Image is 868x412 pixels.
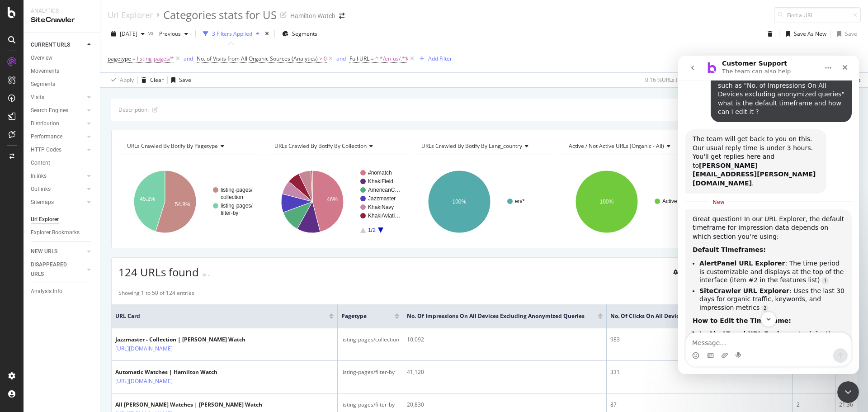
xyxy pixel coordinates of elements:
button: Segments [278,27,321,41]
text: 46% [326,196,337,203]
button: Gif picker [28,296,36,303]
div: CURRENT URLS [31,40,70,50]
div: Automatic Watches | Hamilton Watch [115,368,217,376]
a: DISAPPEARED URLS [31,260,85,279]
a: Analysis Info [31,287,94,296]
a: Sitemaps [31,198,85,207]
div: listing-pages/collection [341,336,399,344]
text: listing-pages/ [221,203,253,209]
button: Create alert [670,265,712,279]
div: listing-pages/filter-by [341,368,399,376]
div: Apply [120,76,134,84]
button: Clear [138,73,164,87]
div: Segments [31,80,55,89]
div: 2 [797,401,831,409]
svg: A chart. [266,162,407,241]
a: Search Engines [31,106,85,115]
div: Performance [31,132,62,142]
div: Save As New [794,30,826,38]
span: No. of Clicks On All Devices excluding anonymized queries [610,312,771,320]
div: 10,092 [407,336,603,344]
b: AlertPanel URL Explorer [21,204,107,211]
a: Url Explorer [108,10,153,20]
span: pagetype [108,55,131,62]
svg: A chart. [560,162,702,241]
h4: Active / Not Active URLs [567,139,695,153]
text: 45.2% [140,196,155,202]
span: URL Card [115,312,327,320]
text: KhakiAviati… [368,213,400,219]
a: Explorer Bookmarks [31,228,94,237]
a: HTTP Codes [31,145,85,155]
div: Jazzmaster - Collection | [PERSON_NAME] Watch [115,336,245,344]
div: listing-pages/filter-by [341,401,399,409]
div: Save [845,30,857,38]
div: Great question! In our URL Explorer, the default timeframe for impression data depends on which s... [14,159,166,186]
a: Visits [31,93,85,102]
svg: A chart. [118,162,260,241]
text: listing-pages/ [221,187,253,193]
span: No. of Visits from All Organic Sources (Analytics) [197,55,318,62]
span: = [371,55,374,62]
text: collection [221,194,243,200]
h4: URLs Crawled By Botify By lang_country [420,139,547,153]
a: Distribution [31,119,85,128]
div: 87 [610,401,789,409]
div: and [184,55,193,62]
div: Hamilton Watch [290,11,335,20]
div: arrow-right-arrow-left [339,13,344,19]
div: 3 Filters Applied [212,30,252,38]
text: KhakiNavy [368,204,394,210]
span: 0 [324,52,327,65]
div: Analytics [31,7,93,15]
li: : The time period is customizable and displays at the top of the interface (item #2 in the featur... [21,204,166,229]
span: 2025 Sep. 22nd [120,30,137,38]
div: - [208,271,210,279]
a: Segments [31,80,94,89]
text: #nomatch [368,170,392,176]
div: DISAPPEARED URLS [31,260,76,279]
a: Inlinks [31,171,85,181]
div: 41,120 [407,368,603,376]
button: and [336,54,346,63]
b: Default Timeframes: [14,190,88,198]
text: 100% [453,199,467,205]
div: Search Engines [31,106,68,115]
div: Clear [150,76,164,84]
div: Showing 1 to 50 of 124 entries [118,289,194,300]
span: ^.*/en-us/.*$ [375,52,408,65]
b: SiteCrawler URL Explorer [21,232,111,239]
a: [URL][DOMAIN_NAME] [115,344,173,353]
a: Content [31,158,94,168]
a: Url Explorer [31,215,94,224]
div: times [263,29,271,38]
iframe: Intercom live chat [837,381,859,403]
button: Upload attachment [43,296,50,303]
li: : Look for the "Time period" selector at the top of the interface [21,274,166,299]
div: 0.16 % URLs ( 124 on 74K ) [645,76,708,84]
div: Url Explorer [31,215,59,224]
a: Source reference 9276119: [83,249,90,256]
button: Save [834,27,857,41]
li: : Uses the last 30 days for organic traffic, keywords, and impression metrics [21,231,166,256]
div: SiteCrawler [31,15,93,25]
text: AmericanC… [368,187,400,193]
span: URLs Crawled By Botify By collection [274,142,367,150]
div: Save [179,76,191,84]
button: Scroll to bottom [83,256,98,271]
button: [DATE] [108,27,148,41]
div: A chart. [413,162,554,241]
